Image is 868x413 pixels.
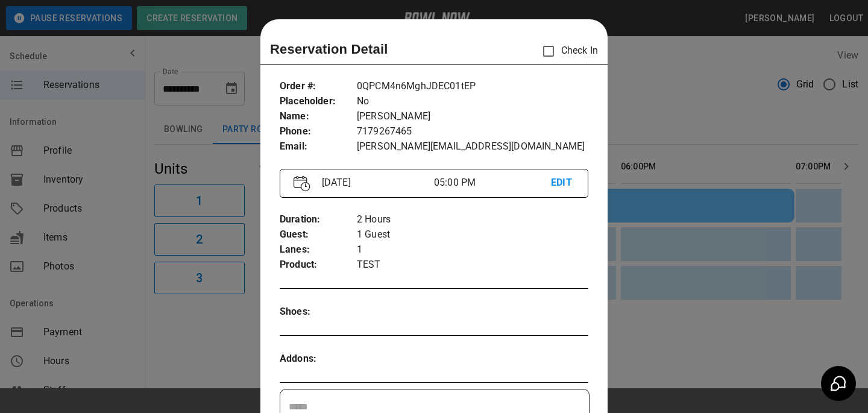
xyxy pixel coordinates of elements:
p: Shoes : [280,304,357,320]
p: 0QPCM4n6MghJDEC01tEP [357,79,588,94]
p: 05:00 PM [434,175,551,190]
p: TEST [357,257,588,273]
p: EDIT [551,175,574,191]
img: Vector [294,175,310,192]
p: Check In [536,39,598,64]
p: Email : [280,139,357,154]
p: [DATE] [317,175,434,190]
p: Placeholder : [280,94,357,109]
p: Order # : [280,79,357,94]
p: 1 Guest [357,227,588,242]
p: No [357,94,588,109]
p: Phone : [280,124,357,139]
p: 2 Hours [357,212,588,227]
p: [PERSON_NAME] [357,109,588,124]
p: Duration : [280,212,357,227]
p: Reservation Detail [270,39,388,59]
p: [PERSON_NAME][EMAIL_ADDRESS][DOMAIN_NAME] [357,139,588,154]
p: Lanes : [280,242,357,257]
p: 7179267465 [357,124,588,139]
p: Product : [280,257,357,273]
p: Addons : [280,352,357,367]
p: Guest : [280,227,357,242]
p: Name : [280,109,357,124]
p: 1 [357,242,588,257]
